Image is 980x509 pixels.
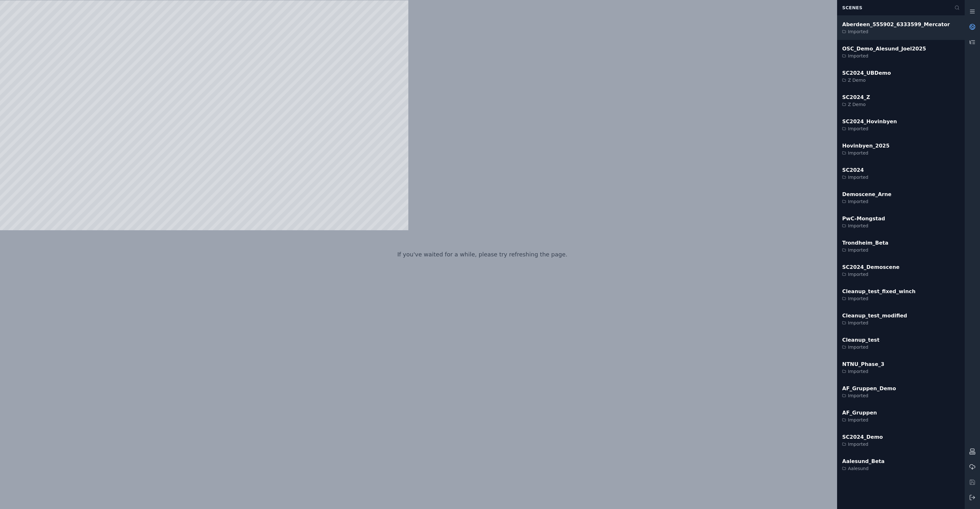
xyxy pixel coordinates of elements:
[842,263,900,271] div: SC2024_Demoscene
[842,368,884,375] div: Imported
[842,433,883,441] div: SC2024_Demo
[842,166,868,174] div: SC2024
[842,239,888,247] div: Trondheim_Beta
[842,458,885,465] div: Aalesund_Beta
[842,174,868,180] div: Imported
[842,247,888,253] div: Imported
[842,101,870,108] div: Z Demo
[842,288,916,295] div: Cleanup_test_fixed_winch
[842,53,926,59] div: Imported
[842,198,891,205] div: Imported
[842,441,883,447] div: Imported
[842,45,926,53] div: OSC_Demo_Alesund_Joel2025
[842,465,885,472] div: Aalesund
[842,271,900,277] div: Imported
[842,312,907,320] div: Cleanup_test_modified
[842,94,870,101] div: SC2024_Z
[842,223,885,229] div: Imported
[842,142,889,150] div: Hovinbyen_2025
[842,361,884,368] div: NTNU_Phase_3
[838,2,951,14] div: Scenes
[842,336,880,344] div: Cleanup_test
[842,320,907,326] div: Imported
[842,409,877,417] div: AF_Gruppen
[842,215,885,223] div: PwC-Mongstad
[842,69,891,77] div: SC2024_UBDemo
[842,150,889,156] div: Imported
[842,21,950,28] div: Aberdeen_555902_6333599_Mercator
[842,28,950,35] div: Imported
[842,77,891,83] div: Z Demo
[842,385,896,392] div: AF_Gruppen_Demo
[842,191,891,198] div: Demoscene_Arne
[842,344,880,350] div: Imported
[842,125,897,132] div: Imported
[842,392,896,399] div: Imported
[842,118,897,125] div: SC2024_Hovinbyen
[842,417,877,423] div: Imported
[842,295,916,302] div: Imported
